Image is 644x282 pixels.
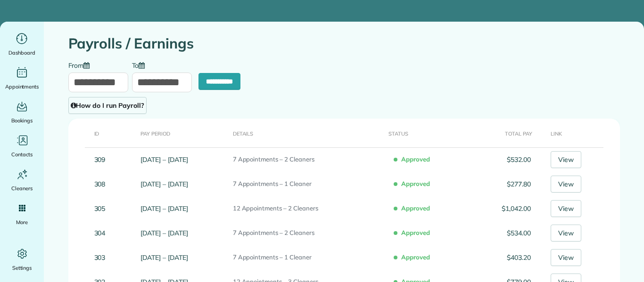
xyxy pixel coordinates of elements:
[132,61,150,69] label: To
[68,61,95,69] label: From
[551,176,581,193] a: View
[4,31,40,57] a: Dashboard
[534,119,619,147] th: Link
[473,196,534,221] td: $1,042.00
[140,253,188,262] a: [DATE] – [DATE]
[229,119,385,147] th: Details
[385,119,473,147] th: Status
[229,245,385,270] td: 7 Appointments – 1 Cleaner
[473,147,534,172] td: $532.00
[4,99,40,125] a: Bookings
[229,172,385,196] td: 7 Appointments – 1 Cleaner
[473,221,534,245] td: $534.00
[473,245,534,270] td: $403.20
[473,119,534,147] th: Total Pay
[140,155,188,164] a: [DATE] – [DATE]
[11,184,33,193] span: Cleaners
[396,249,434,265] span: Approved
[229,221,385,245] td: 7 Appointments – 2 Cleaners
[229,196,385,221] td: 12 Appointments – 2 Cleaners
[16,218,28,227] span: More
[8,48,35,57] span: Dashboard
[68,245,137,270] td: 303
[11,116,33,125] span: Bookings
[551,200,581,217] a: View
[551,151,581,168] a: View
[396,151,434,167] span: Approved
[551,225,581,242] a: View
[396,225,434,241] span: Approved
[396,176,434,192] span: Approved
[137,119,229,147] th: Pay Period
[140,204,188,213] a: [DATE] – [DATE]
[68,196,137,221] td: 305
[68,147,137,172] td: 309
[68,36,620,51] h1: Payrolls / Earnings
[5,82,39,91] span: Appointments
[68,221,137,245] td: 304
[4,246,40,273] a: Settings
[68,97,147,114] a: How do I run Payroll?
[396,200,434,216] span: Approved
[140,180,188,188] a: [DATE] – [DATE]
[4,167,40,193] a: Cleaners
[140,229,188,237] a: [DATE] – [DATE]
[473,172,534,196] td: $277.80
[11,150,33,159] span: Contacts
[229,147,385,172] td: 7 Appointments – 2 Cleaners
[4,133,40,159] a: Contacts
[68,172,137,196] td: 308
[12,263,32,273] span: Settings
[551,249,581,266] a: View
[68,119,137,147] th: ID
[4,65,40,91] a: Appointments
